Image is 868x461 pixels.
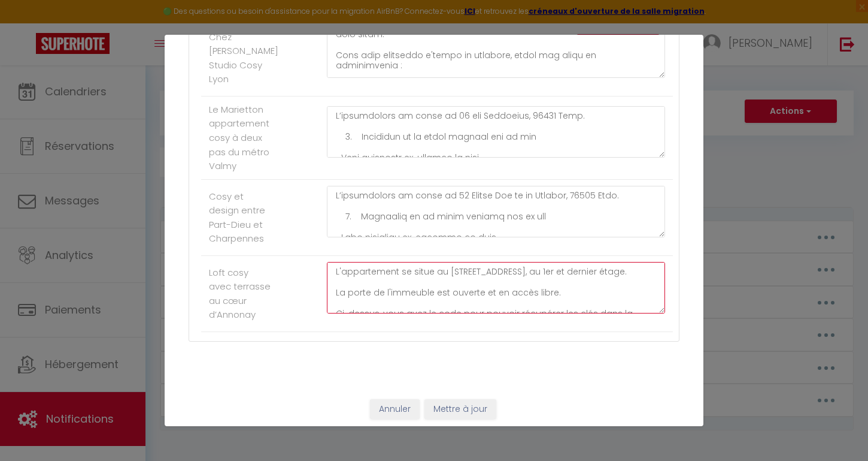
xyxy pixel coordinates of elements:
button: Ouvrir le widget de chat LiveChat [10,5,45,41]
label: Loft cosy avec terrasse au cœur d’Annonay [209,266,272,322]
label: Le Marietton appartement cosy à deux pas du métro Valmy [209,103,272,173]
button: Mettre à jour [424,399,496,420]
button: Annuler [370,399,420,420]
label: Cosy et design entre Part-Dieu et Charpennes [209,189,272,246]
label: Chez [PERSON_NAME] Studio Cosy Lyon [209,30,278,86]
